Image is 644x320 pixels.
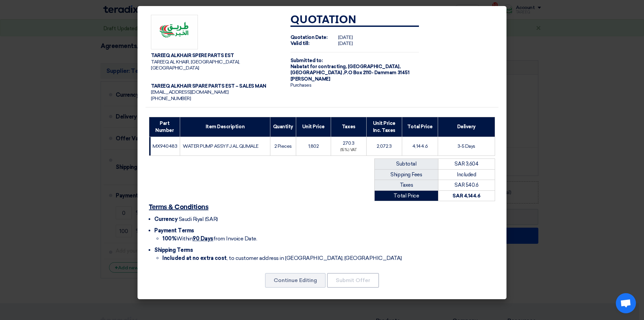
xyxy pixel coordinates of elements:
span: SAR 540.6 [454,182,478,188]
span: 1,802 [308,143,319,149]
span: Within from Invoice Date. [162,235,257,242]
span: 4,144.6 [412,143,428,149]
strong: Quotation [290,15,357,26]
span: Shipping Terms [154,247,193,253]
span: 2 Pieces [274,143,292,149]
span: 2,072.3 [377,143,392,149]
li: , to customer address in [GEOGRAPHIC_DATA], [GEOGRAPHIC_DATA] [162,254,495,262]
td: Total Price [375,190,438,201]
span: Included [457,172,476,178]
strong: SAR 4,144.6 [452,193,480,199]
td: SAR 3,604 [438,159,495,170]
strong: Valid till: [290,41,310,46]
span: TAREEQ AL KHAIR, [GEOGRAPHIC_DATA], [GEOGRAPHIC_DATA] [151,59,240,71]
th: Unit Price [296,117,331,137]
a: Open chat [616,293,636,313]
strong: 100% [162,235,176,242]
img: Company Logo [151,15,198,50]
button: Continue Editing [265,273,326,288]
span: [DATE] [338,41,353,46]
span: Purchases [290,82,312,88]
span: [DATE] [338,35,353,40]
span: [EMAIL_ADDRESS][DOMAIN_NAME] [151,89,229,95]
u: Terms & Conditions [149,204,208,211]
span: [GEOGRAPHIC_DATA], [GEOGRAPHIC_DATA] ,P.O Box 2110- Dammam 31451 [290,64,409,76]
th: Quantity [270,117,296,137]
strong: Included at no extra cost [162,255,227,261]
span: 3-5 Days [458,143,475,149]
div: (15%) VAT [334,147,363,153]
div: TAREEQ ALKHAIR SPERE PARTS EST [151,53,280,59]
td: Subtotal [375,159,438,170]
th: Item Description [180,117,270,137]
span: Payment Terms [154,227,194,234]
th: Unit Price Inc. Taxes [366,117,402,137]
span: [PERSON_NAME] [290,76,330,82]
div: TAREEQ ALKHAIR SPARE PARTS EST – SALES MAN [151,83,280,89]
span: WATER PUMP ASSY FJ AL QUMALE [183,143,259,149]
th: Delivery [438,117,495,137]
span: Currency [154,216,177,222]
span: [PHONE_NUMBER] [151,96,191,101]
th: Total Price [402,117,438,137]
span: 270.3 [343,140,355,146]
strong: Quotation Date: [290,35,328,40]
td: Shipping Fees [375,169,438,180]
th: Part Number [149,117,180,137]
button: Submit Offer [327,273,379,288]
th: Taxes [331,117,366,137]
u: 90 Days [193,235,213,242]
span: Saudi Riyal (SAR) [179,216,218,222]
td: MX940483 [149,137,180,156]
span: Nabatat for contracting, [290,64,347,70]
strong: Submitted to: [290,58,323,63]
td: Taxes [375,180,438,191]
